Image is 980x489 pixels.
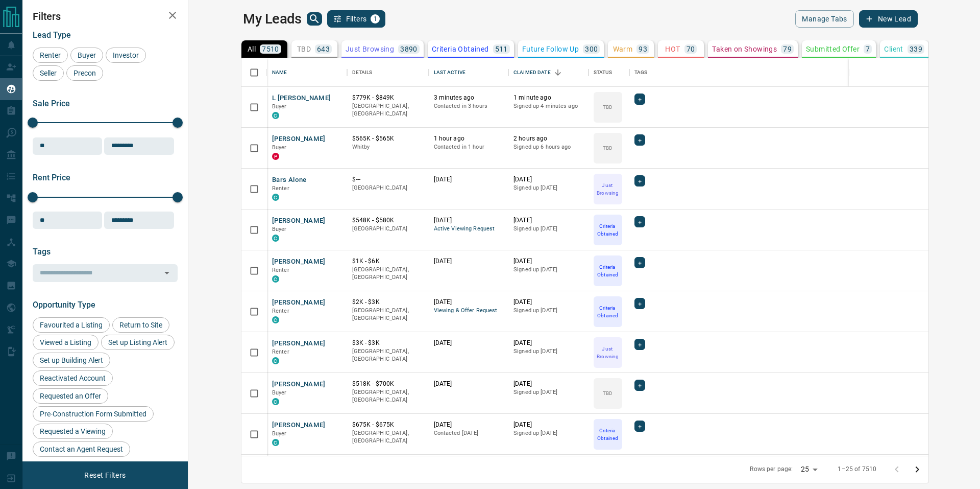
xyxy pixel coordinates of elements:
p: Criteria Obtained [595,304,621,319]
button: [PERSON_NAME] [272,257,326,267]
div: Set up Building Alert [33,353,110,368]
div: Last Active [434,58,465,87]
p: 339 [910,45,922,53]
span: + [638,135,642,145]
p: Signed up [DATE] [513,266,583,274]
div: + [634,216,645,227]
span: Buyer [272,103,287,110]
p: Criteria Obtained [595,263,621,278]
div: Pre-Construction Form Submitted [33,406,154,422]
span: Buyer [272,144,287,151]
div: condos.ca [272,194,279,201]
p: HOT [665,45,680,53]
p: Warm [613,45,633,53]
div: Precon [66,65,103,81]
p: 3890 [400,45,418,53]
span: 1 [372,15,379,22]
p: 643 [317,45,330,53]
p: [GEOGRAPHIC_DATA], [GEOGRAPHIC_DATA] [352,429,424,445]
p: [GEOGRAPHIC_DATA], [GEOGRAPHIC_DATA] [352,388,424,404]
p: Criteria Obtained [432,45,489,53]
div: Return to Site [112,317,169,333]
p: Future Follow Up [522,45,579,53]
p: $--- [352,175,424,184]
p: $1K - $6K [352,257,424,266]
p: [DATE] [513,257,583,266]
p: All [248,45,256,53]
p: Criteria Obtained [595,427,621,442]
span: Tags [33,247,51,257]
span: Precon [70,69,100,77]
p: Contacted in 3 hours [434,102,504,110]
p: [DATE] [513,421,583,429]
p: [GEOGRAPHIC_DATA] [352,225,424,233]
button: Filters1 [327,10,386,28]
span: Renter [272,185,289,192]
span: Active Viewing Request [434,225,504,234]
p: 1–25 of 7510 [838,465,876,474]
p: [DATE] [434,421,504,429]
button: Sort [551,65,565,80]
p: Contacted [DATE] [434,429,504,437]
span: Opportunity Type [33,300,95,310]
p: [GEOGRAPHIC_DATA], [GEOGRAPHIC_DATA] [352,347,424,363]
div: + [634,175,645,187]
span: + [638,298,642,309]
p: Whitby [352,143,424,151]
span: Viewing & Offer Request [434,307,504,315]
p: $518K - $700K [352,380,424,388]
div: Requested a Viewing [33,424,113,439]
p: $3K - $3K [352,339,424,347]
p: Taken on Showings [712,45,777,53]
button: Bars Alone [272,175,307,185]
div: Name [272,58,287,87]
h1: My Leads [243,11,302,27]
span: Viewed a Listing [36,338,95,346]
div: 25 [797,462,821,477]
button: Open [160,266,174,280]
span: Return to Site [116,321,166,329]
div: + [634,257,645,268]
div: Set up Listing Alert [101,335,175,350]
p: [DATE] [434,216,504,225]
div: condos.ca [272,235,279,242]
div: Favourited a Listing [33,317,110,333]
p: [DATE] [434,339,504,347]
span: + [638,380,642,390]
p: 70 [687,45,695,53]
span: Sale Price [33,99,70,108]
div: condos.ca [272,112,279,119]
div: Status [589,58,629,87]
p: Signed up [DATE] [513,429,583,437]
div: property.ca [272,153,279,160]
button: Manage Tabs [795,10,853,28]
p: TBD [603,144,612,152]
div: + [634,380,645,391]
p: [DATE] [513,298,583,307]
span: + [638,339,642,350]
p: 7 [866,45,870,53]
p: Just Browsing [595,345,621,360]
span: + [638,94,642,104]
p: Just Browsing [346,45,394,53]
p: [DATE] [434,298,504,307]
div: Viewed a Listing [33,335,99,350]
div: condos.ca [272,275,279,283]
span: Favourited a Listing [36,321,106,329]
div: + [634,94,645,105]
div: + [634,421,645,432]
button: Go to next page [907,459,927,480]
div: + [634,298,645,309]
p: TBD [297,45,311,53]
span: Buyer [272,226,287,232]
p: Signed up [DATE] [513,347,583,356]
div: + [634,339,645,350]
button: [PERSON_NAME] [272,298,326,308]
span: Set up Listing Alert [105,338,171,346]
p: $779K - $849K [352,94,424,102]
span: Renter [36,51,64,59]
p: [GEOGRAPHIC_DATA], [GEOGRAPHIC_DATA] [352,102,424,118]
div: + [634,134,645,146]
span: Renter [272,348,289,355]
div: Last Active [429,58,509,87]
